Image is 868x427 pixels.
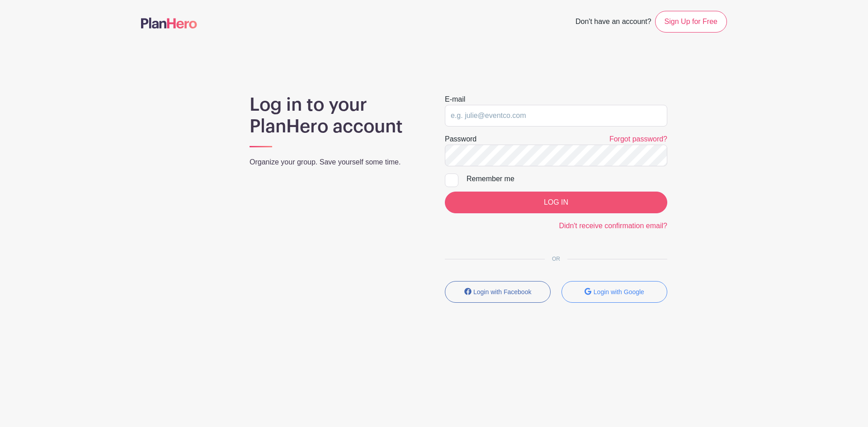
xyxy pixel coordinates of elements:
[250,94,423,137] h1: Log in to your PlanHero account
[609,135,667,143] a: Forgot password?
[576,13,651,33] span: Don't have an account?
[545,256,567,262] span: OR
[561,281,667,303] button: Login with Google
[655,11,727,33] a: Sign Up for Free
[473,288,531,296] small: Login with Facebook
[445,281,551,303] button: Login with Facebook
[594,288,644,296] small: Login with Google
[445,134,476,145] label: Password
[559,222,667,230] a: Didn't receive confirmation email?
[445,105,667,127] input: e.g. julie@eventco.com
[445,94,465,105] label: E-mail
[250,157,423,168] p: Organize your group. Save yourself some time.
[467,174,667,184] div: Remember me
[445,192,667,213] input: LOG IN
[141,18,197,28] img: logo-507f7623f17ff9eddc593b1ce0a138ce2505c220e1c5a4e2b4648c50719b7d32.svg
